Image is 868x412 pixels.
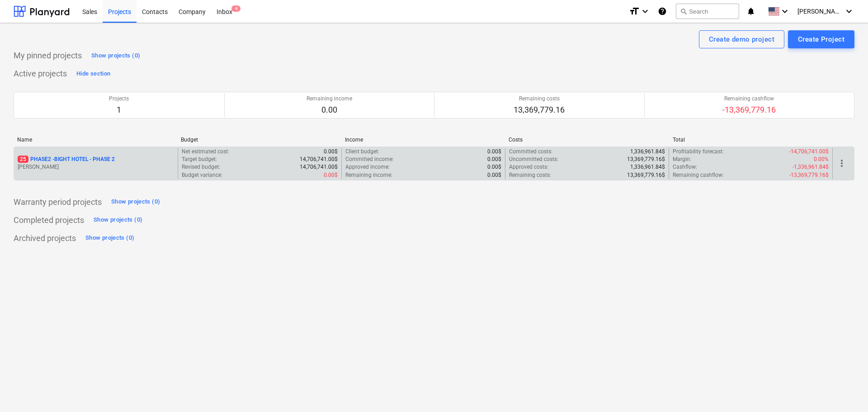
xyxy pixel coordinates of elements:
[509,148,552,156] p: Committed costs :
[627,156,665,163] p: 13,369,779.16$
[709,33,774,45] div: Create demo project
[789,148,829,156] p: -14,706,741.00$
[182,156,217,163] p: Target budget :
[324,171,338,179] p: 0.00$
[91,51,140,61] div: Show projects (0)
[18,163,174,171] p: [PERSON_NAME]
[514,104,565,115] p: 13,369,779.16
[74,66,113,81] button: Hide section
[673,137,829,143] div: Total
[630,163,665,171] p: 1,336,961.84$
[798,33,844,45] div: Create Project
[509,156,558,163] p: Uncommitted costs :
[673,148,724,156] p: Profitability forecast :
[18,156,28,163] span: 25
[14,68,67,79] p: Active projects
[14,233,76,244] p: Archived projects
[680,8,687,15] span: search
[345,137,501,143] div: Income
[673,171,724,179] p: Remaining cashflow :
[300,163,338,171] p: 14,706,741.00$
[345,156,394,163] p: Committed income :
[722,104,776,115] p: -13,369,779.16
[509,137,665,143] div: Costs
[699,30,784,48] button: Create demo project
[814,156,829,163] p: 0.00%
[487,171,501,179] p: 0.00$
[673,163,697,171] p: Cashflow :
[673,156,691,163] p: Margin :
[345,163,390,171] p: Approved income :
[487,156,501,163] p: 0.00$
[182,148,229,156] p: Net estimated cost :
[836,158,847,169] span: more_vert
[109,195,162,209] button: Show projects (0)
[345,171,392,179] p: Remaining income :
[89,48,142,63] button: Show projects (0)
[658,6,667,17] i: Knowledge base
[91,213,145,227] button: Show projects (0)
[18,156,115,163] p: PHASE2 - BIGHT HOTEL - PHASE 2
[307,104,352,115] p: 0.00
[779,6,790,17] i: keyboard_arrow_down
[793,163,829,171] p: -1,336,961.84$
[17,137,174,143] div: Name
[844,6,854,17] i: keyboard_arrow_down
[722,95,776,103] p: Remaining cashflow
[14,215,84,226] p: Completed projects
[509,163,548,171] p: Approved costs :
[83,231,137,246] button: Show projects (0)
[789,171,829,179] p: -13,369,779.16$
[630,148,665,156] p: 1,336,961.84$
[109,95,129,103] p: Projects
[231,5,241,12] span: 4
[788,30,854,48] button: Create Project
[94,215,142,225] div: Show projects (0)
[182,171,222,179] p: Budget variance :
[797,8,843,15] span: [PERSON_NAME]
[487,148,501,156] p: 0.00$
[514,95,565,103] p: Remaining costs
[487,163,501,171] p: 0.00$
[109,104,129,115] p: 1
[676,4,739,19] button: Search
[640,6,651,17] i: keyboard_arrow_down
[345,148,379,156] p: Client budget :
[509,171,551,179] p: Remaining costs :
[324,148,338,156] p: 0.00$
[307,95,352,103] p: Remaining income
[746,6,755,17] i: notifications
[300,156,338,163] p: 14,706,741.00$
[182,163,220,171] p: Revised budget :
[14,50,82,61] p: My pinned projects
[629,6,640,17] i: format_size
[111,197,160,207] div: Show projects (0)
[14,197,102,208] p: Warranty period projects
[181,137,337,143] div: Budget
[627,171,665,179] p: 13,369,779.16$
[85,233,134,243] div: Show projects (0)
[18,156,174,171] div: 25PHASE2 -BIGHT HOTEL - PHASE 2[PERSON_NAME]
[76,69,110,79] div: Hide section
